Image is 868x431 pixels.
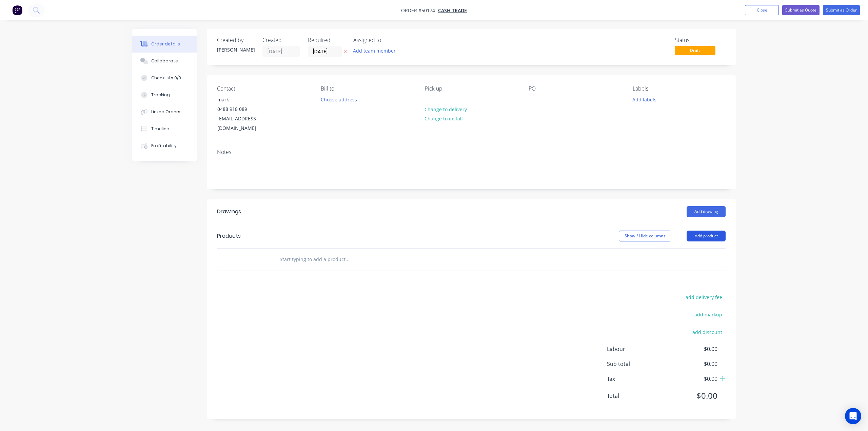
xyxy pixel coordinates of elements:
[217,85,310,92] div: Contact
[353,37,421,43] div: Assigned to
[321,85,414,92] div: Bill to
[132,103,197,120] button: Linked Orders
[151,143,177,149] div: Profitability
[667,375,717,383] span: $0.00
[217,232,241,240] div: Products
[217,208,241,216] div: Drawings
[607,345,667,353] span: Labour
[421,104,471,114] button: Change to delivery
[691,310,726,319] button: add markup
[687,231,726,241] button: Add product
[132,70,197,86] button: Checklists 0/0
[745,5,779,15] button: Close
[782,5,820,15] button: Submit as Quote
[217,149,726,155] div: Notes
[687,206,726,217] button: Add drawing
[217,95,274,104] div: mark
[151,41,180,47] div: Order details
[132,137,197,154] button: Profitability
[607,375,667,383] span: Tax
[217,104,274,114] div: 0488 918 089
[633,85,726,92] div: Labels
[132,53,197,70] button: Collaborate
[151,58,178,64] div: Collaborate
[607,360,667,368] span: Sub total
[262,37,300,43] div: Created
[279,253,415,266] input: Start typing to add a product...
[353,46,399,55] button: Add team member
[438,7,467,14] a: Cash Trade
[421,114,467,123] button: Change to install
[845,408,861,424] div: Open Intercom Messenger
[217,37,254,43] div: Created by
[151,75,181,81] div: Checklists 0/0
[132,120,197,137] button: Timeline
[667,360,717,368] span: $0.00
[151,126,169,132] div: Timeline
[151,92,170,98] div: Tracking
[425,85,518,92] div: Pick up
[689,327,726,336] button: add discount
[317,95,360,104] button: Choose address
[217,46,254,53] div: [PERSON_NAME]
[675,46,715,55] span: Draft
[823,5,860,15] button: Submit as Order
[132,86,197,103] button: Tracking
[667,345,717,353] span: $0.00
[350,46,399,55] button: Add team member
[682,293,726,302] button: add delivery fee
[607,392,667,400] span: Total
[217,114,274,133] div: [EMAIL_ADDRESS][DOMAIN_NAME]
[629,95,660,104] button: Add labels
[151,109,180,115] div: Linked Orders
[667,390,717,402] span: $0.00
[212,95,279,133] div: mark0488 918 089[EMAIL_ADDRESS][DOMAIN_NAME]
[529,85,622,92] div: PO
[132,36,197,53] button: Order details
[675,37,726,43] div: Status
[12,5,22,15] img: Factory
[619,231,671,241] button: Show / Hide columns
[401,7,438,14] span: Order #50174 -
[308,37,345,43] div: Required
